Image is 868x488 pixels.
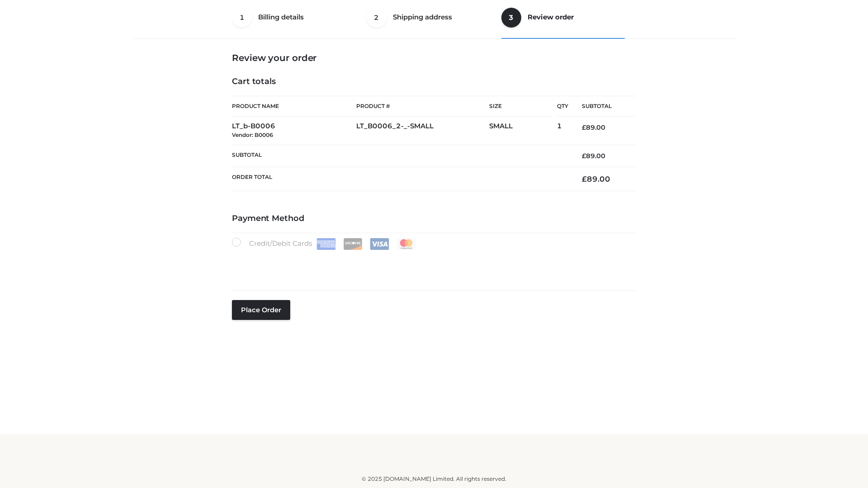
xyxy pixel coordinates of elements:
button: Place order [232,300,290,320]
bdi: 89.00 [582,152,605,160]
h3: Review your order [232,52,636,63]
img: Discover [343,238,363,250]
div: © 2025 [DOMAIN_NAME] Limited. All rights reserved. [134,474,734,483]
span: £ [582,152,586,160]
td: SMALL [489,117,557,145]
th: Product Name [232,96,356,117]
th: Order Total [232,167,568,191]
h4: Payment Method [232,214,636,224]
bdi: 89.00 [582,174,610,183]
img: Visa [370,238,389,250]
h4: Cart totals [232,77,636,87]
img: Mastercard [396,238,416,250]
small: Vendor: B0006 [232,131,273,138]
bdi: 89.00 [582,123,605,131]
td: 1 [557,117,568,145]
img: Amex [316,238,336,250]
span: £ [582,123,586,131]
span: £ [582,174,587,183]
td: LT_b-B0006 [232,117,356,145]
th: Size [489,96,552,117]
th: Qty [557,96,568,117]
label: Credit/Debit Cards [232,238,417,250]
th: Product # [356,96,489,117]
td: LT_B0006_2-_-SMALL [356,117,489,145]
th: Subtotal [232,145,568,167]
th: Subtotal [568,96,636,117]
iframe: Secure payment input frame [230,248,634,281]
